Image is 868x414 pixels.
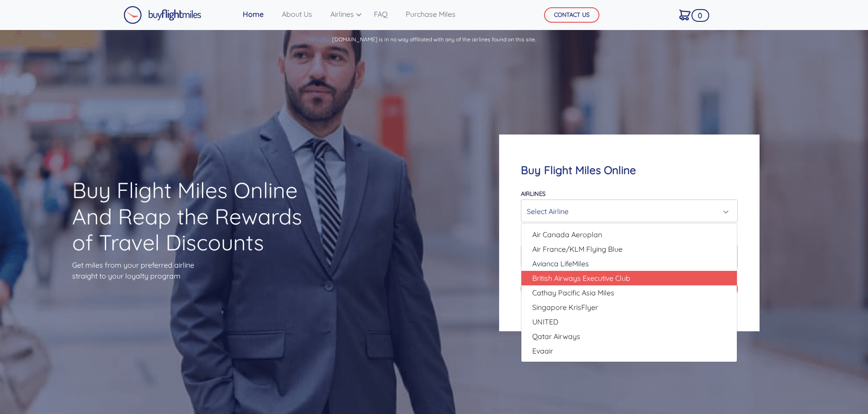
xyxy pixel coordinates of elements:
[123,4,201,26] a: Buy Flight Miles Logo
[532,244,623,254] span: Air France/KLM Flying Blue
[532,316,559,327] span: UNITED
[521,190,545,197] label: Airlines
[532,345,553,356] span: Evaair
[532,287,614,298] span: Cathay Pacific Asia Miles
[239,5,267,23] a: Home
[544,7,599,23] button: CONTACT US
[521,200,737,222] button: Select Airline
[532,331,580,342] span: Qatar Airways
[123,6,201,24] img: Buy Flight Miles Logo
[691,9,709,22] span: 0
[679,10,691,20] img: Cart
[532,302,598,313] span: Singapore KrisFlyer
[402,5,459,23] a: Purchase Miles
[532,273,630,284] span: British Airways Executive Club
[72,177,318,256] h1: Buy Flight Miles Online And Reap the Rewards of Travel Discounts
[532,258,589,269] span: Avianca LifeMiles
[327,5,359,23] a: Airlines
[532,229,602,240] span: Air Canada Aeroplan
[527,203,726,220] div: Select Airline
[521,164,737,177] h4: Buy Flight Miles Online
[278,5,316,23] a: About Us
[72,259,318,281] p: Get miles from your preferred airline straight to your loyalty program
[370,5,391,23] a: FAQ
[676,5,694,24] a: 0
